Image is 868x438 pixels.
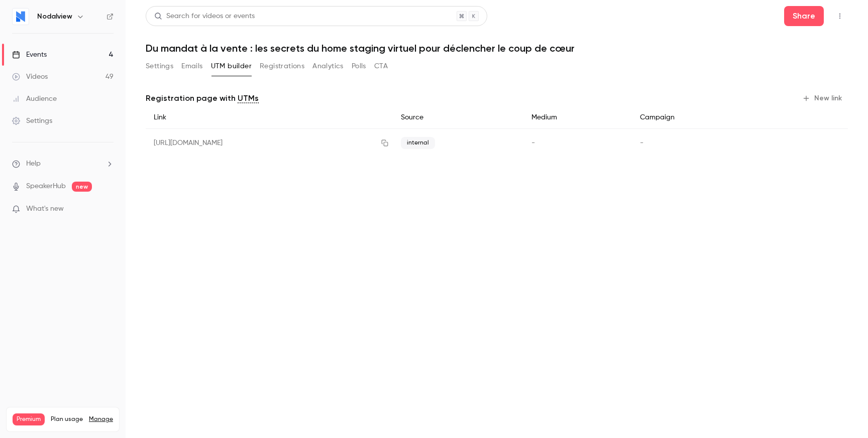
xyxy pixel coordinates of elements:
[89,415,113,423] a: Manage
[12,116,52,126] div: Settings
[523,106,632,129] div: Medium
[181,58,202,74] button: Emails
[146,92,259,104] p: Registration page with
[154,11,255,22] div: Search for videos or events
[146,129,393,158] div: [URL][DOMAIN_NAME]
[26,204,64,214] span: What's new
[72,182,92,192] span: new
[12,159,114,169] li: help-dropdown-opener
[12,50,47,60] div: Events
[13,9,29,25] img: Nodalview
[101,205,114,214] iframe: Noticeable Trigger
[401,137,435,149] span: internal
[12,72,48,82] div: Videos
[146,106,393,129] div: Link
[146,58,173,74] button: Settings
[26,159,41,169] span: Help
[146,42,848,54] h1: Du mandat à la vente : les secrets du home staging virtuel pour déclencher le coup de cœur
[26,181,66,192] a: SpeakerHub
[238,92,259,104] a: UTMs
[640,139,643,147] span: -
[13,413,45,425] span: Premium
[260,58,304,74] button: Registrations
[784,6,824,26] button: Share
[37,12,72,22] h6: Nodalview
[374,58,388,74] button: CTA
[312,58,344,74] button: Analytics
[51,415,83,423] span: Plan usage
[531,139,535,147] span: -
[393,106,523,129] div: Source
[12,94,57,104] div: Audience
[632,106,764,129] div: Campaign
[352,58,366,74] button: Polls
[211,58,252,74] button: UTM builder
[798,90,848,106] button: New link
